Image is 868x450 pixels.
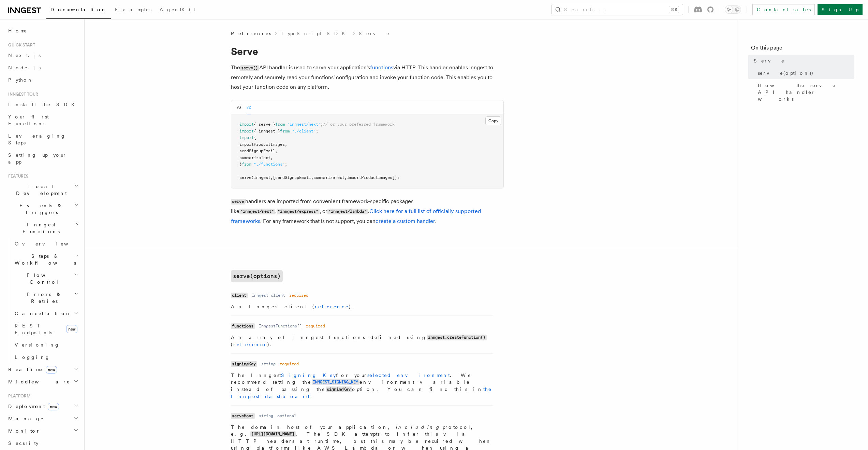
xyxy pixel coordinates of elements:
dd: required [289,293,308,298]
span: Errors & Retries [12,291,74,305]
a: Documentation [46,2,111,19]
span: , [270,155,273,160]
span: Platform [5,393,31,399]
button: Steps & Workflows [12,250,80,269]
div: Inngest Functions [5,238,80,363]
a: reference [233,342,267,347]
span: { serve } [254,122,275,127]
a: serve(options) [231,270,283,282]
dd: string [259,413,273,419]
span: Deployment [5,403,59,410]
span: ; [321,122,323,127]
a: serve(options) [755,67,854,79]
button: Flow Control [12,269,80,288]
span: Home [8,27,27,34]
code: "inngest/express" [277,209,320,214]
span: Manage [5,415,44,422]
span: Node.js [8,65,41,70]
a: Examples [111,2,156,18]
span: AgentKit [160,7,196,12]
a: Node.js [5,61,80,74]
dd: required [280,361,299,367]
button: Errors & Retries [12,288,80,307]
em: including [396,424,443,430]
span: Setting up your app [8,152,67,165]
button: Local Development [5,180,80,199]
button: Middleware [5,376,80,388]
a: INNGEST_SIGNING_KEY [312,379,359,385]
span: Your first Functions [8,114,49,126]
span: import [239,129,254,133]
dd: optional [277,413,296,419]
p: An Inngest client ( ). [231,303,493,310]
p: The Inngest for your . We recommend setting the environment variable instead of passing the optio... [231,372,493,400]
h1: Serve [231,45,504,57]
span: Middleware [5,378,70,385]
span: Next.js [8,53,41,58]
span: (inngest [251,175,270,180]
span: from [280,129,290,133]
span: Local Development [5,183,74,197]
span: importProductImages]); [347,175,399,180]
span: // or your preferred framework [323,122,395,127]
a: functions [370,64,393,71]
a: AgentKit [156,2,200,18]
span: , [275,149,278,153]
span: Quick start [5,42,35,48]
kbd: ⌘K [669,6,679,13]
dd: Inngest client [252,293,285,298]
span: Realtime [5,366,57,373]
span: Versioning [15,342,60,348]
button: Cancellation [12,307,80,320]
button: Deploymentnew [5,400,80,412]
p: An array of Inngest functions defined using ( ). [231,334,493,348]
button: Toggle dark mode [725,5,741,14]
code: serveHost [231,413,255,419]
a: Install the SDK [5,98,80,111]
span: , [285,142,287,147]
dd: string [261,361,276,367]
dd: required [306,323,325,329]
span: from [242,162,251,167]
span: References [231,30,271,37]
a: the Inngest dashboard [231,386,492,399]
span: , [311,175,313,180]
span: Serve [754,57,785,64]
span: { [254,135,256,140]
code: [URL][DOMAIN_NAME] [250,431,296,437]
button: Search...⌘K [552,4,683,15]
a: Your first Functions [5,111,80,130]
button: Manage [5,412,80,425]
code: functions [231,323,255,329]
span: Documentation [50,7,107,12]
span: Steps & Workflows [12,253,76,266]
span: importProductImages [239,142,285,147]
span: [sendSignupEmail [273,175,311,180]
button: Inngest Functions [5,219,80,238]
span: "inngest/next" [287,122,321,127]
span: { inngest } [254,129,280,133]
p: handlers are imported from convenient framework-specific packages like , , or . . For any framewo... [231,197,504,226]
a: Home [5,25,80,37]
span: serve(options) [758,70,814,76]
span: Cancellation [12,310,71,317]
a: Next.js [5,49,80,61]
span: } [239,162,242,167]
code: serve() [240,65,259,71]
span: Monitor [5,427,40,434]
a: Setting up your app [5,149,80,168]
code: signingKey [231,361,257,367]
code: serve [231,199,245,205]
span: "./client" [292,129,316,133]
span: Security [8,440,39,446]
span: sendSignupEmail [239,149,275,153]
span: REST Endpoints [15,323,52,335]
span: , [270,175,273,180]
span: new [48,403,59,410]
button: v2 [247,100,251,114]
code: "inngest/lambda" [327,209,368,214]
a: Overview [12,238,80,250]
button: Realtimenew [5,363,80,376]
a: Serve [751,55,854,67]
span: new [66,325,77,333]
